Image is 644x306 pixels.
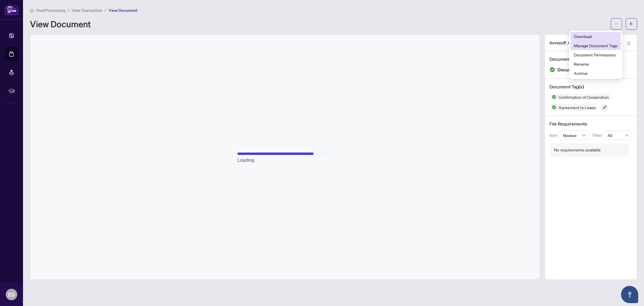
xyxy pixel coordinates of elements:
li: / [105,7,106,14]
span: View Transaction [72,8,102,13]
span: edit [627,41,631,45]
p: Filter: [593,132,604,138]
span: Document Permissions [574,52,618,58]
span: Archive [574,70,618,76]
span: Newest [563,131,586,140]
img: Status Icon [549,104,556,111]
div: No requirements available [554,147,601,153]
span: Deal Processing [36,8,65,13]
p: Sort: [549,132,559,138]
span: Manage Document Tags [574,42,618,49]
span: Rename [574,61,618,67]
h4: File Requirements [549,120,632,127]
span: ilovepdf_merged.pdf [549,39,592,46]
img: Status Icon [549,94,556,100]
h4: Document Status [549,56,632,62]
li: / [68,7,69,14]
span: All [607,131,629,140]
h4: Document Tag(s) [549,83,632,90]
button: Open asap [621,286,638,303]
span: Download [574,33,618,39]
span: Document Approved [557,66,601,74]
img: logo [5,4,18,15]
span: ED [8,290,15,299]
span: View Document [109,8,137,13]
span: arrow-left [629,22,633,26]
h1: View Document [30,19,91,28]
span: Agreement to Lease [556,105,598,109]
img: Document Status [549,67,555,73]
span: Confirmation of Cooperation [556,95,611,99]
span: home [30,8,34,12]
span: ellipsis [614,22,618,26]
